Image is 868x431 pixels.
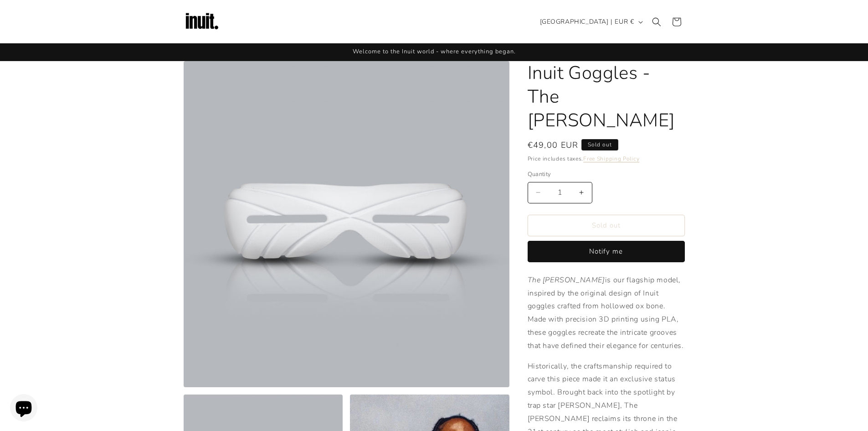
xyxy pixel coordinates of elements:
[528,139,579,151] span: €49,00 EUR
[581,139,618,151] span: Sold out
[534,13,647,31] button: [GEOGRAPHIC_DATA] | EUR €
[528,275,605,285] em: The [PERSON_NAME]
[528,170,685,179] label: Quantity
[353,47,516,56] span: Welcome to the Inuit world - where everything began.
[184,4,220,40] img: Inuit Logo
[583,155,639,162] a: Free Shipping Policy
[528,61,685,132] h1: Inuit Goggles - The [PERSON_NAME]
[528,154,685,163] div: Price includes taxes.
[528,215,685,236] button: Sold out
[528,274,685,353] p: is our flagship model, inspired by the original design of Inuit goggles crafted from hollowed ox ...
[540,17,634,26] span: [GEOGRAPHIC_DATA] | EUR €
[7,394,40,424] inbox-online-store-chat: Shopify online store chat
[184,43,685,61] div: Announcement
[647,12,667,32] summary: Search
[528,241,685,262] button: Notify me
